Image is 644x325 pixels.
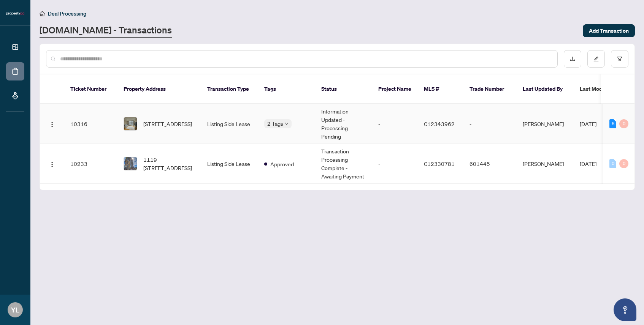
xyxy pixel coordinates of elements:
[580,120,596,127] span: [DATE]
[117,74,201,104] th: Property Address
[124,117,137,130] img: thumbnail-img
[424,160,455,167] span: C12330781
[463,74,517,104] th: Trade Number
[315,144,372,184] td: Transaction Processing Complete - Awaiting Payment
[463,144,517,184] td: 601445
[517,104,574,144] td: [PERSON_NAME]
[593,56,599,62] span: edit
[315,74,372,104] th: Status
[611,50,628,68] button: filter
[570,56,575,62] span: download
[46,118,58,130] button: Logo
[48,10,86,17] span: Deal Processing
[124,157,137,170] img: thumbnail-img
[424,120,455,127] span: C12343962
[49,161,55,167] img: Logo
[609,159,616,168] div: 0
[270,160,294,168] span: Approved
[372,104,418,144] td: -
[564,50,581,68] button: download
[614,298,636,321] button: Open asap
[64,74,117,104] th: Ticket Number
[143,155,195,172] span: 1119-[STREET_ADDRESS]
[258,74,315,104] th: Tags
[589,25,629,37] span: Add Transaction
[609,119,616,128] div: 6
[372,144,418,184] td: -
[201,144,258,184] td: Listing Side Lease
[372,74,418,104] th: Project Name
[619,159,628,168] div: 0
[517,144,574,184] td: [PERSON_NAME]
[11,304,19,315] span: YL
[267,119,283,128] span: 2 Tags
[64,144,117,184] td: 10233
[574,74,642,104] th: Last Modified Date
[587,50,605,68] button: edit
[40,11,45,16] span: home
[583,24,635,37] button: Add Transaction
[285,122,289,126] span: down
[517,74,574,104] th: Last Updated By
[580,160,596,167] span: [DATE]
[46,158,58,170] button: Logo
[580,85,626,93] span: Last Modified Date
[619,119,628,128] div: 0
[143,120,192,128] span: [STREET_ADDRESS]
[418,74,463,104] th: MLS #
[64,104,117,144] td: 10316
[315,104,372,144] td: Information Updated - Processing Pending
[463,104,517,144] td: -
[617,56,622,62] span: filter
[201,104,258,144] td: Listing Side Lease
[201,74,258,104] th: Transaction Type
[40,24,172,38] a: [DOMAIN_NAME] - Transactions
[49,121,55,128] img: Logo
[6,11,24,16] img: logo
